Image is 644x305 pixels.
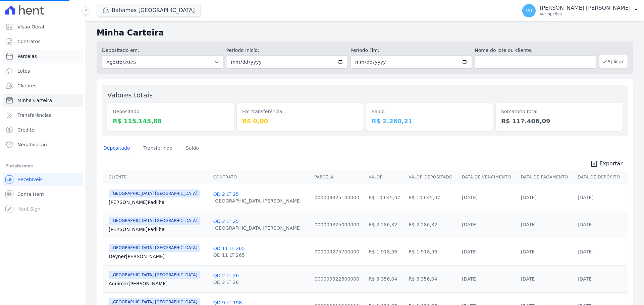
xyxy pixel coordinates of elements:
a: Deyner[PERSON_NAME] [109,253,208,260]
a: 000009325100000 [314,195,359,200]
span: Crédito [17,127,35,133]
a: [DATE] [578,222,593,227]
a: Clientes [3,79,83,92]
a: [DATE] [462,222,478,227]
dt: Em transferência [242,108,358,115]
td: R$ 2.286,32 [366,211,406,238]
span: Contratos [17,38,40,45]
span: Exportar [599,160,623,168]
a: 000009325000000 [314,222,359,227]
span: Conta Hent [17,191,44,198]
h2: Minha Carteira [97,27,633,39]
td: R$ 1.918,96 [366,238,406,265]
span: Recebíveis [17,176,43,183]
a: [DATE] [462,276,478,282]
th: Valor [366,170,406,184]
th: Cliente [103,170,211,184]
a: Negativação [3,138,83,151]
label: Nome do lote ou cliente: [475,47,596,54]
label: Depositado em: [102,48,139,53]
dt: Somatório total [501,108,617,115]
a: QD 2 LT 25 [213,219,239,224]
a: Visão Geral [3,20,83,33]
label: Período Inicío: [226,47,347,54]
dd: R$ 2.260,21 [372,117,488,126]
th: Contrato [211,170,312,184]
span: Negativação [17,141,47,148]
td: R$ 3.356,04 [366,265,406,292]
a: Transferências [3,108,83,122]
a: Transferindo [142,140,174,157]
a: Lotes [3,64,83,78]
td: R$ 2.286,32 [406,211,459,238]
a: Depositado [102,140,131,157]
span: Parcelas [17,53,37,60]
div: QD 11 LT 265 [213,252,245,258]
a: Contratos [3,35,83,48]
a: Crédito [3,123,83,137]
label: Valores totais [107,91,153,99]
a: QD 2 LT 25 [213,192,239,197]
a: Parcelas [3,50,83,63]
p: [PERSON_NAME] [PERSON_NAME] [540,5,631,11]
th: Valor Depositado [406,170,459,184]
dd: R$ 0,00 [242,117,358,126]
a: [DATE] [521,195,536,200]
dt: Saldo [372,108,488,115]
td: R$ 3.356,04 [406,265,459,292]
th: Data de Vencimento [459,170,518,184]
a: [DATE] [578,276,593,282]
a: Minha Carteira [3,94,83,107]
td: R$ 1.918,96 [406,238,459,265]
a: 000009322600000 [314,276,359,282]
th: Data de Depósito [575,170,627,184]
span: [GEOGRAPHIC_DATA] [GEOGRAPHIC_DATA] [109,244,200,252]
a: [DATE] [462,195,478,200]
div: QD 2 LT 26 [213,279,239,286]
div: [GEOGRAPHIC_DATA][PERSON_NAME] [213,198,302,204]
a: Saldo [184,140,200,157]
a: [PERSON_NAME]Padilha [109,226,208,233]
div: Plataformas [5,162,80,170]
button: Vd [PERSON_NAME] [PERSON_NAME] Ver opções [517,1,644,20]
th: Data de Pagamento [518,170,575,184]
a: QD 2 LT 26 [213,273,239,278]
i: unarchive [590,160,598,168]
th: Parcela [312,170,366,184]
a: Aguimar[PERSON_NAME] [109,280,208,287]
p: Ver opções [540,11,631,17]
a: [DATE] [521,276,536,282]
a: [DATE] [462,249,478,254]
span: Lotes [17,68,30,74]
a: [DATE] [578,195,593,200]
a: [DATE] [578,249,593,254]
a: Conta Hent [3,187,83,201]
dd: R$ 117.406,09 [501,117,617,126]
td: R$ 10.645,07 [366,184,406,211]
span: Vd [526,8,532,13]
a: unarchive Exportar [585,160,628,169]
a: QD 11 LT 265 [213,246,245,251]
span: [GEOGRAPHIC_DATA] [GEOGRAPHIC_DATA] [109,217,200,225]
span: Clientes [17,82,36,89]
span: Minha Carteira [17,97,52,104]
span: Visão Geral [17,23,44,30]
button: Bahamas [GEOGRAPHIC_DATA] [97,4,201,17]
a: [DATE] [521,249,536,254]
button: Aplicar [599,55,628,68]
dd: R$ 115.145,88 [113,117,229,126]
dt: Depositado [113,108,229,115]
a: 000009275700000 [314,249,359,254]
span: Transferências [17,112,51,119]
label: Período Fim: [351,47,472,54]
span: [GEOGRAPHIC_DATA] [GEOGRAPHIC_DATA] [109,271,200,279]
td: R$ 10.645,07 [406,184,459,211]
div: [GEOGRAPHIC_DATA][PERSON_NAME] [213,225,302,231]
a: [DATE] [521,222,536,227]
a: Recebíveis [3,173,83,186]
span: [GEOGRAPHIC_DATA] [GEOGRAPHIC_DATA] [109,189,200,198]
a: [PERSON_NAME]Padilha [109,199,208,206]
